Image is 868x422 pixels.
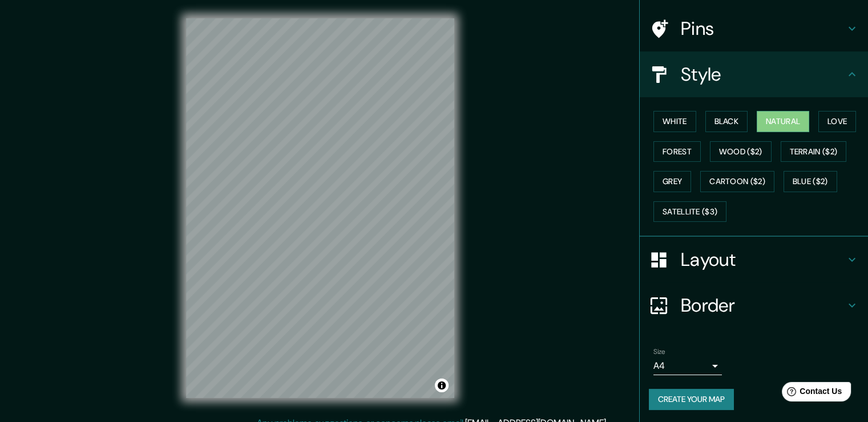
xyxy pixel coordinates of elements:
[710,141,772,162] button: Wood ($2)
[653,357,722,375] div: A4
[818,111,856,132] button: Love
[705,111,748,132] button: Black
[681,63,845,86] h4: Style
[781,141,847,162] button: Terrain ($2)
[681,294,845,317] h4: Border
[700,171,774,192] button: Cartoon ($2)
[640,51,868,97] div: Style
[186,18,454,398] canvas: Map
[784,171,837,192] button: Blue ($2)
[640,282,868,328] div: Border
[653,201,726,222] button: Satellite ($3)
[766,377,855,409] iframe: Help widget launcher
[653,141,701,162] button: Forest
[653,347,665,357] label: Size
[653,111,696,132] button: White
[640,237,868,282] div: Layout
[681,17,845,40] h4: Pins
[653,171,691,192] button: Grey
[681,248,845,271] h4: Layout
[649,389,734,410] button: Create your map
[435,379,449,392] button: Toggle attribution
[757,111,809,132] button: Natural
[640,6,868,51] div: Pins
